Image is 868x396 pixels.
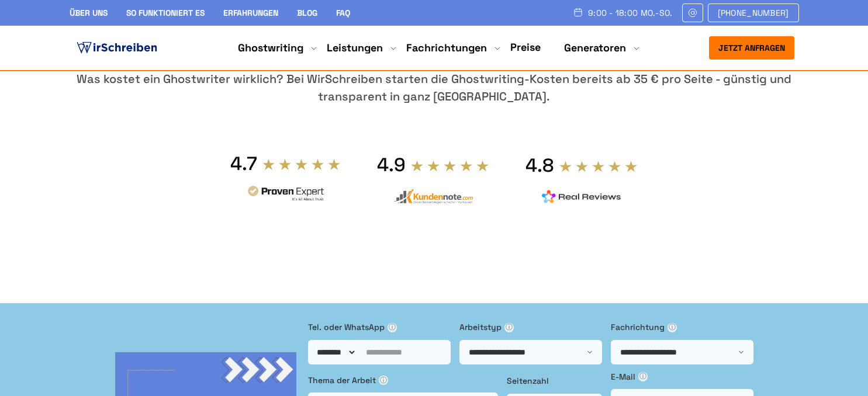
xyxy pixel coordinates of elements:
[573,8,583,17] img: Schedule
[542,190,621,204] img: realreviews
[223,8,278,18] a: Erfahrungen
[70,8,108,18] a: Über uns
[504,323,514,332] span: ⓘ
[262,158,341,171] img: stars
[510,40,541,54] a: Preise
[638,372,648,381] span: ⓘ
[406,41,487,55] a: Fachrichtungen
[393,189,473,204] img: kundennote
[297,8,317,18] a: Blog
[308,321,451,334] label: Tel. oder WhatsApp
[327,41,383,55] a: Leistungen
[308,374,498,387] label: Thema der Arbeit
[70,70,799,105] div: Was kostet ein Ghostwriter wirklich? Bei WirSchreiben starten die Ghostwriting-Kosten bereits ab ...
[709,36,794,60] button: Jetzt anfragen
[611,370,753,383] label: E-Mail
[336,8,350,18] a: FAQ
[377,153,406,176] div: 4.9
[230,152,257,175] div: 4.7
[410,159,490,172] img: stars
[588,8,673,18] span: 9:00 - 18:00 Mo.-So.
[459,321,602,334] label: Arbeitstyp
[525,154,554,177] div: 4.8
[564,41,626,55] a: Generatoren
[507,374,602,387] label: Seitenzahl
[687,8,698,18] img: Email
[388,323,397,332] span: ⓘ
[718,8,789,18] span: [PHONE_NUMBER]
[74,39,160,57] img: logo ghostwriter-österreich
[559,160,638,173] img: stars
[611,321,753,334] label: Fachrichtung
[668,323,677,332] span: ⓘ
[126,8,205,18] a: So funktioniert es
[379,376,388,385] span: ⓘ
[238,41,303,55] a: Ghostwriting
[708,4,799,22] a: [PHONE_NUMBER]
